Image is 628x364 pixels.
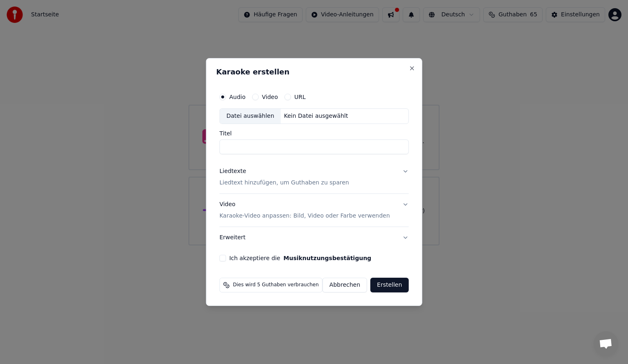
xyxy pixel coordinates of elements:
label: Titel [220,130,409,136]
label: Ich akzeptiere die [229,255,371,261]
p: Liedtext hinzufügen, um Guthaben zu sparen [220,179,349,187]
button: Erstellen [370,278,408,292]
label: URL [294,94,306,100]
button: Erweitert [220,227,409,248]
h2: Karaoke erstellen [216,68,412,76]
button: VideoKaraoke-Video anpassen: Bild, Video oder Farbe verwenden [220,194,409,227]
div: Kein Datei ausgewählt [281,112,352,120]
span: Dies wird 5 Guthaben verbrauchen [233,282,319,288]
button: LiedtexteLiedtext hinzufügen, um Guthaben zu sparen [220,161,409,193]
label: Audio [229,94,246,100]
div: Liedtexte [220,167,246,175]
label: Video [262,94,278,100]
button: Abbrechen [323,278,367,292]
p: Karaoke-Video anpassen: Bild, Video oder Farbe verwenden [220,212,390,220]
button: Ich akzeptiere die [283,255,371,261]
div: Video [220,200,390,220]
div: Datei auswählen [220,109,281,124]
